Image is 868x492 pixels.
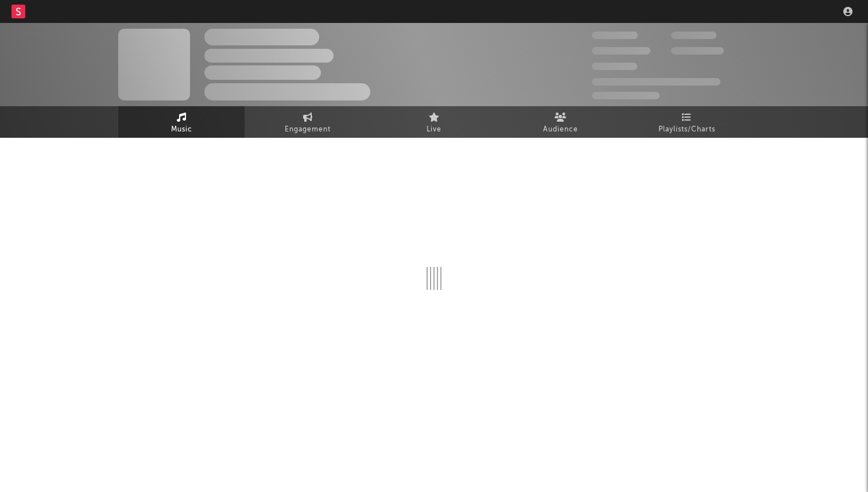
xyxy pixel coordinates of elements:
span: 100,000 [592,63,637,70]
a: Playlists/Charts [623,106,750,138]
span: 50,000,000 [592,47,650,55]
span: 300,000 [592,32,638,39]
span: 50,000,000 Monthly Listeners [592,78,720,86]
span: Engagement [285,123,331,137]
a: Engagement [245,106,371,138]
span: Jump Score: 85.0 [592,92,660,99]
span: 1,000,000 [671,47,724,55]
a: Music [118,106,245,138]
span: 100,000 [671,32,716,39]
a: Audience [497,106,623,138]
span: Playlists/Charts [658,123,715,137]
span: Audience [543,123,578,137]
span: Music [171,123,192,137]
span: Live [427,123,441,137]
a: Live [371,106,497,138]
